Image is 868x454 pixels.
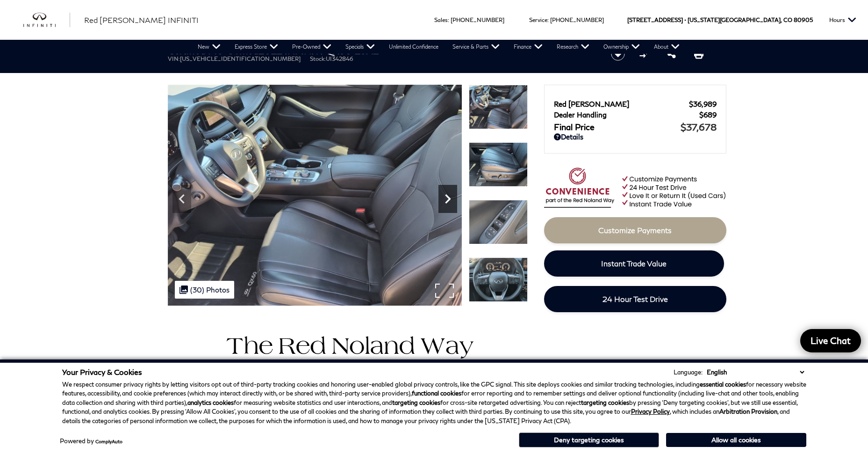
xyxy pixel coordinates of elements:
[326,55,353,62] span: UI342846
[554,121,717,132] a: Final Price $37,678
[681,121,717,132] span: $37,678
[23,13,70,28] a: infiniti
[507,40,550,54] a: Finance
[700,381,746,388] strong: essential cookies
[554,100,689,108] span: Red [PERSON_NAME]
[598,226,672,234] span: Customize Payments
[60,438,122,444] div: Powered by
[550,16,604,23] a: [PHONE_NUMBER]
[23,13,70,28] img: INFINITI
[382,40,445,54] a: Unlimited Confidence
[438,185,457,213] div: Next
[596,40,647,54] a: Ownership
[168,85,462,307] img: Certified Used 2022 Grand Blue INFINITI LUXE image 10
[603,294,668,303] span: 24 Hour Test Drive
[84,15,199,26] a: Red [PERSON_NAME] INFINITI
[338,40,382,54] a: Specials
[601,259,667,268] span: Instant Trade Value
[187,399,234,406] strong: analytics cookies
[550,40,596,54] a: Research
[285,40,338,54] a: Pre-Owned
[581,399,629,406] strong: targeting cookies
[544,217,726,243] a: Customize Payments
[95,439,122,444] a: ComplyAuto
[554,110,699,119] span: Dealer Handling
[434,16,448,23] span: Sales
[175,281,234,299] div: (30) Photos
[554,132,717,141] a: Details
[627,16,813,23] a: [STREET_ADDRESS] • [US_STATE][GEOGRAPHIC_DATA], CO 80905
[674,369,703,375] div: Language:
[451,16,504,23] a: [PHONE_NUMBER]
[469,257,528,302] img: Certified Used 2022 Grand Blue INFINITI LUXE image 13
[310,55,326,62] span: Stock:
[544,286,726,312] a: 24 Hour Test Drive
[191,40,228,54] a: New
[180,55,301,62] span: [US_VEHICLE_IDENTIFICATION_NUMBER]
[699,110,717,119] span: $689
[62,367,142,376] span: Your Privacy & Cookies
[719,408,777,415] strong: Arbitration Provision
[704,367,806,377] select: Language Select
[689,100,717,108] span: $36,989
[544,250,724,277] a: Instant Trade Value
[448,16,449,23] span: :
[638,47,652,61] button: Compare Vehicle
[62,380,806,426] p: We respect consumer privacy rights by letting visitors opt out of third-party tracking cookies an...
[800,329,861,352] a: Live Chat
[666,433,806,447] button: Allow all cookies
[529,16,547,23] span: Service
[554,122,681,132] span: Final Price
[412,389,461,397] strong: functional cookies
[469,85,528,129] img: Certified Used 2022 Grand Blue INFINITI LUXE image 10
[631,408,670,415] a: Privacy Policy
[392,399,440,406] strong: targeting cookies
[445,40,507,54] a: Service & Parts
[554,100,717,108] a: Red [PERSON_NAME] $36,989
[806,335,855,346] span: Live Chat
[554,110,717,119] a: Dealer Handling $689
[469,142,528,187] img: Certified Used 2022 Grand Blue INFINITI LUXE image 11
[547,16,549,23] span: :
[519,432,659,447] button: Deny targeting cookies
[647,40,687,54] a: About
[168,55,180,62] span: VIN:
[84,15,199,24] span: Red [PERSON_NAME] INFINITI
[228,40,285,54] a: Express Store
[172,185,191,213] div: Previous
[469,200,528,244] img: Certified Used 2022 Grand Blue INFINITI LUXE image 12
[191,40,687,54] nav: Main Navigation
